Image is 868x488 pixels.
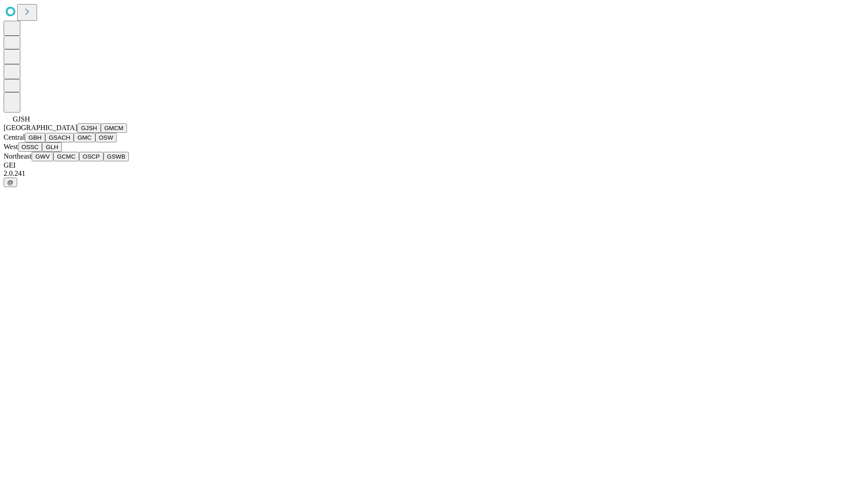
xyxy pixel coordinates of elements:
span: GJSH [13,115,30,123]
span: Central [4,133,25,141]
span: @ [7,179,14,186]
span: [GEOGRAPHIC_DATA] [4,124,77,131]
button: GCMC [53,152,79,161]
div: 2.0.241 [4,169,864,178]
div: GEI [4,161,864,169]
button: OSW [95,133,117,142]
button: GBH [25,133,45,142]
button: GJSH [77,123,101,133]
span: West [4,143,18,150]
button: GWV [32,152,53,161]
button: GLH [42,142,61,152]
button: @ [4,178,17,187]
span: Northeast [4,152,32,160]
button: OSCP [79,152,104,161]
button: GSACH [45,133,74,142]
button: GMC [74,133,95,142]
button: GMCM [101,123,127,133]
button: OSSC [18,142,42,152]
button: GSWB [104,152,129,161]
